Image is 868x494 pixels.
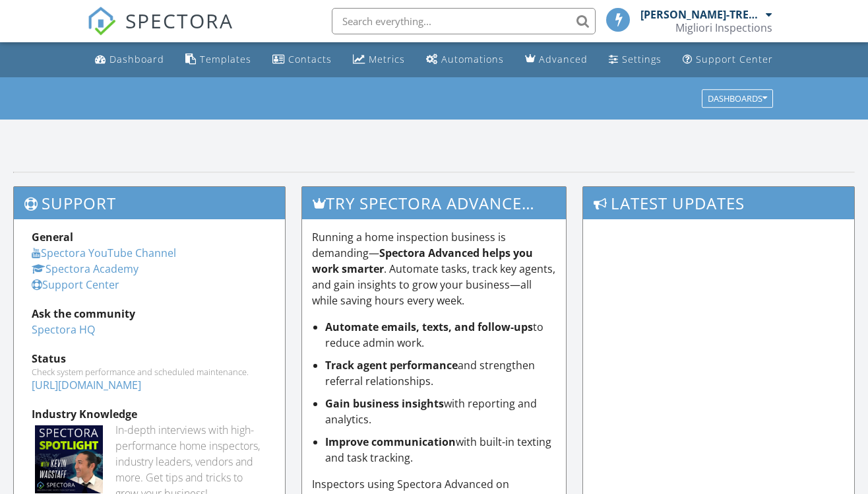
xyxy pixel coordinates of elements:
div: Settings [622,53,662,65]
a: SPECTORA [87,18,233,46]
div: Contacts [288,53,332,65]
div: Metrics [369,53,405,65]
a: Support Center [677,48,778,72]
div: Status [32,351,267,367]
a: [URL][DOMAIN_NAME] [32,378,141,392]
a: Automations (Basic) [421,48,509,72]
a: Contacts [267,48,337,72]
a: Spectora HQ [32,322,95,337]
p: Running a home inspection business is demanding— . Automate tasks, track key agents, and gain ins... [312,229,555,308]
a: Dashboard [90,48,170,72]
div: [PERSON_NAME]-TREC #23424 [640,8,762,21]
div: Templates [200,53,251,65]
a: Metrics [348,48,410,72]
a: Spectora Academy [32,262,139,276]
strong: Spectora Advanced helps you work smarter [312,246,533,276]
div: Dashboards [708,94,767,103]
a: Support Center [32,277,119,292]
li: with reporting and analytics. [325,396,555,427]
div: Dashboard [109,53,164,65]
button: Dashboards [702,89,773,108]
h3: Try spectora advanced [DATE] [302,187,565,219]
a: Settings [604,48,667,72]
li: and strengthen referral relationships. [325,357,555,389]
strong: Automate emails, texts, and follow-ups [325,320,533,334]
div: Advanced [539,53,588,65]
input: Search everything... [332,8,596,34]
a: Advanced [520,48,593,72]
h3: Latest Updates [583,187,854,219]
strong: Gain business insights [325,396,444,411]
strong: Track agent performance [325,358,458,372]
div: Industry Knowledge [32,406,267,422]
img: Spectoraspolightmain [35,425,103,493]
div: Support Center [696,53,773,65]
li: to reduce admin work. [325,319,555,351]
div: Check system performance and scheduled maintenance. [32,367,267,377]
strong: General [32,230,73,244]
strong: Improve communication [325,435,456,449]
a: Templates [180,48,257,72]
div: Migliori Inspections [675,21,772,34]
a: Spectora YouTube Channel [32,246,176,260]
span: SPECTORA [125,7,233,34]
img: The Best Home Inspection Software - Spectora [87,7,116,36]
div: Ask the community [32,306,267,322]
h3: Support [14,187,285,219]
li: with built-in texting and task tracking. [325,434,555,466]
div: Automations [441,53,504,65]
